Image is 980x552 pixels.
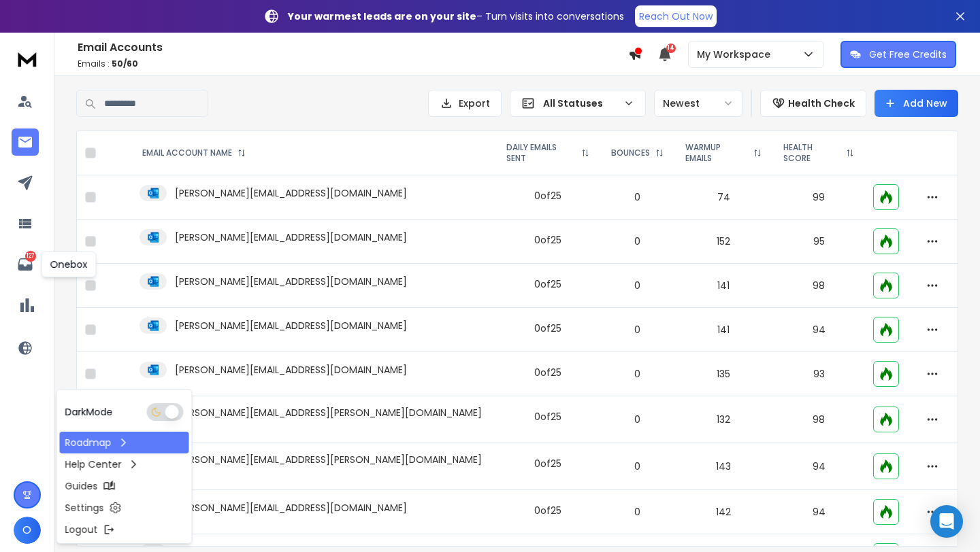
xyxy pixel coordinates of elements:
h1: Email Accounts [78,39,628,56]
div: 0 of 25 [534,366,561,379]
p: 0 [608,190,666,204]
button: O [14,517,41,544]
td: 94 [772,490,865,534]
p: Guides [65,479,98,493]
a: Help Center [60,453,189,475]
div: 0 of 25 [534,457,561,470]
div: 0 of 25 [534,504,561,517]
p: Get Free Credits [869,48,947,61]
span: 14 [666,44,676,53]
td: 74 [674,175,772,220]
td: 94 [772,308,865,352]
p: Settings [65,501,104,515]
button: Get Free Credits [840,41,956,68]
p: Help Center [65,458,122,471]
p: 0 [608,505,666,519]
p: [PERSON_NAME][EMAIL_ADDRESS][PERSON_NAME][DOMAIN_NAME] [175,453,482,466]
p: Health Check [788,97,855,110]
td: 143 [674,443,772,490]
p: 0 [608,413,666,426]
div: 0 of 25 [534,410,561,424]
a: Reach Out Now [635,5,717,27]
button: Add New [875,90,958,117]
button: Export [428,90,502,117]
td: 141 [674,308,772,352]
p: Roadmap [65,436,112,449]
p: 0 [608,235,666,248]
p: [PERSON_NAME][EMAIL_ADDRESS][DOMAIN_NAME] [175,363,407,377]
p: [PERSON_NAME][EMAIL_ADDRESS][DOMAIN_NAME] [175,501,407,515]
a: 127 [12,251,39,278]
p: [PERSON_NAME][EMAIL_ADDRESS][DOMAIN_NAME] [175,319,407,332]
td: 98 [772,396,865,443]
p: 0 [608,279,666,292]
p: 0 [608,460,666,473]
div: EMAIL ACCOUNT NAME [142,148,246,158]
p: [PERSON_NAME][EMAIL_ADDRESS][DOMAIN_NAME] [175,275,407,288]
p: Reach Out Now [639,10,713,23]
div: 0 of 25 [534,189,561,203]
button: Health Check [760,90,866,117]
p: 0 [608,367,666,381]
p: WARMUP EMAILS [685,142,748,164]
div: Onebox [42,252,97,277]
p: My Workspace [697,48,776,61]
td: 93 [772,352,865,396]
a: Settings [60,497,189,519]
div: 0 of 25 [534,322,561,335]
td: 95 [772,220,865,264]
div: Open Intercom Messenger [930,505,963,538]
p: All Statuses [543,97,618,110]
strong: Your warmest leads are on your site [288,10,476,23]
div: 0 of 25 [534,233,561,247]
p: DAILY EMAILS SENT [506,142,576,164]
p: [PERSON_NAME][EMAIL_ADDRESS][DOMAIN_NAME] [175,230,407,244]
span: 50 / 60 [112,58,138,69]
a: Roadmap [60,432,189,453]
td: 98 [772,264,865,308]
p: BOUNCES [611,148,650,158]
td: 152 [674,220,772,264]
td: 141 [674,264,772,308]
td: 135 [674,352,772,396]
a: Guides [60,475,189,497]
p: Emails : [78,58,628,69]
p: – Turn visits into conversations [288,10,624,23]
p: 0 [608,323,666,337]
p: 127 [25,251,36,262]
td: 142 [674,490,772,534]
p: Dark Mode [65,405,113,419]
td: 94 [772,443,865,490]
p: Logout [65,523,98,536]
p: [PERSON_NAME][EMAIL_ADDRESS][PERSON_NAME][DOMAIN_NAME] [175,406,482,419]
td: 132 [674,396,772,443]
p: [PERSON_NAME][EMAIL_ADDRESS][DOMAIN_NAME] [175,186,407,200]
p: HEALTH SCORE [783,142,840,164]
td: 99 [772,175,865,220]
button: Newest [654,90,742,117]
img: logo [14,46,41,71]
div: 0 of 25 [534,277,561,291]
